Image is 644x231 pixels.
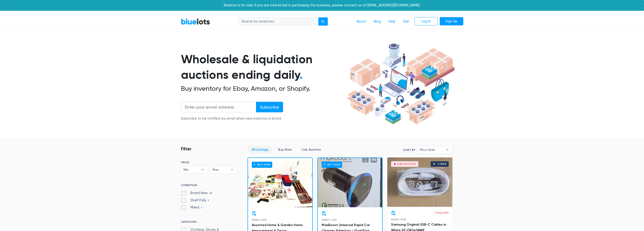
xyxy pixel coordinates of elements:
[387,157,452,207] a: Live Auction 0 bids
[385,17,399,26] a: Help
[181,184,237,189] h6: CONDITION
[227,166,237,173] b: ▾
[298,146,325,153] a: Live Auction
[322,219,337,221] span: Brand New
[391,218,406,221] span: Brand New
[252,162,272,168] h6: Buy Now
[248,158,312,207] a: Buy Now
[300,68,303,82] span: .
[199,206,204,210] span: 2
[181,205,204,210] label: Mixed
[442,146,452,153] b: ▾
[248,146,272,153] a: All Listings
[181,146,192,152] h3: Filter
[414,17,438,26] a: Log In
[198,166,208,173] b: ▾
[181,191,214,196] label: Brand New
[239,17,319,26] input: Search for inventory
[181,198,211,203] label: Shelf Pulls
[181,51,345,83] h1: Wholesale & liquidation auctions ending daily
[181,161,237,164] h6: PRICE
[256,102,283,112] input: Subscribe
[438,163,446,165] div: 0 bids
[370,17,385,26] a: Blog
[322,162,342,168] h6: Buy Now
[318,158,382,207] a: Buy Now
[181,220,237,225] h6: CATEGORY
[397,163,416,165] div: Live Auction
[181,85,345,93] h2: Buy inventory for Ebay, Amazon, or Shopify.
[181,102,256,112] input: Enter your email address
[345,41,456,127] img: hero-ee84e7d0318cb26816c560f6b4441b76977f77a177738b4e94f68c95b2b83dbb.png
[184,166,199,173] span: Min
[208,192,214,195] span: 48
[403,148,415,152] label: Sort By
[274,146,296,153] a: Buy Now
[420,146,443,153] span: Most Bids
[181,18,210,25] a: BlueLots
[212,166,228,173] span: Max
[440,17,463,26] a: Sign Up
[399,17,412,26] a: Sell
[206,199,211,203] span: 5
[181,116,283,121] div: Subscribe to be notified via email when new inventory is listed.
[252,219,267,221] span: Brand New
[435,211,449,215] p: 3 days left
[353,17,370,26] a: About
